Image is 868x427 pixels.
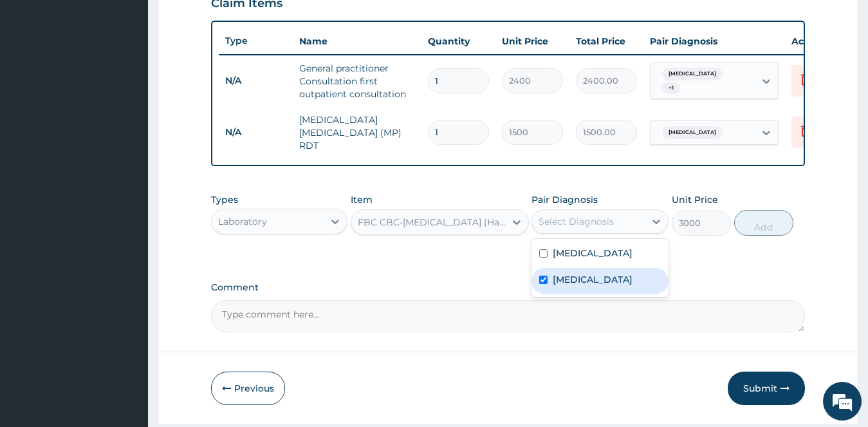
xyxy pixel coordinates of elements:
label: Comment [211,282,806,293]
img: d_794563401_company_1708531726252_794563401 [24,64,52,97]
th: Unit Price [495,28,569,54]
th: Pair Diagnosis [643,28,785,54]
div: Laboratory [218,215,267,228]
th: Total Price [569,28,643,54]
div: Chat with us now [67,72,216,89]
button: Add [734,210,793,236]
label: Pair Diagnosis [531,193,598,206]
th: Type [219,29,293,53]
th: Actions [785,28,849,54]
span: + 1 [662,82,680,95]
span: [MEDICAL_DATA] [662,68,723,81]
div: FBC CBC-[MEDICAL_DATA] (Haemogram) - [Blood] [358,216,506,229]
td: [MEDICAL_DATA] [MEDICAL_DATA] (MP) RDT [293,107,421,158]
label: [MEDICAL_DATA] [553,273,633,286]
button: Submit [728,372,805,405]
textarea: Type your message and hit 'Enter' [6,288,245,333]
span: [MEDICAL_DATA] [662,126,723,139]
label: Unit Price [672,193,718,206]
td: General practitioner Consultation first outpatient consultation [293,55,421,107]
th: Name [293,28,421,54]
td: N/A [219,69,293,93]
span: We're online! [75,130,178,260]
th: Quantity [421,28,495,54]
td: N/A [219,120,293,144]
label: [MEDICAL_DATA] [553,247,633,260]
label: Item [351,193,373,206]
button: Previous [211,372,285,405]
div: Select Diagnosis [539,215,614,228]
label: Types [211,195,238,205]
div: Minimize live chat window [211,6,242,37]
